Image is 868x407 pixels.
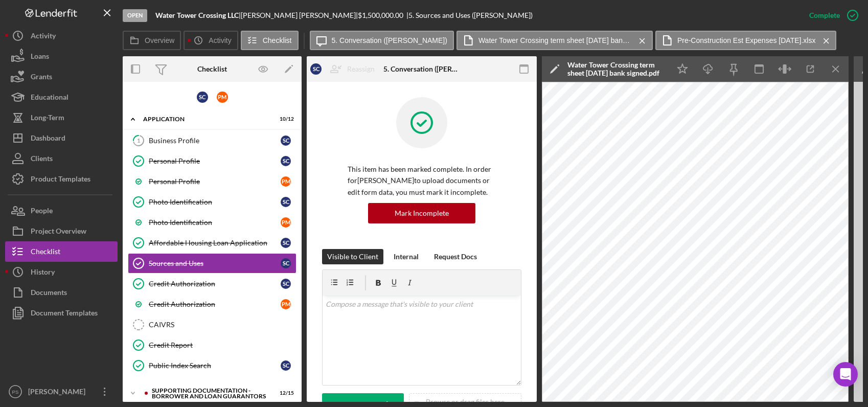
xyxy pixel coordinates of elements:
button: PS[PERSON_NAME] [5,381,118,402]
div: Photo Identification [149,218,281,227]
button: Loans [5,46,118,66]
div: Application [143,116,268,122]
a: Credit Report [128,335,296,355]
label: 5. Conversation ([PERSON_NAME]) [332,36,447,44]
div: Mark Incomplete [395,203,449,223]
button: Overview [123,31,181,50]
div: Business Profile [149,137,281,145]
div: [PERSON_NAME] [PERSON_NAME] | [241,11,358,19]
div: Personal Profile [149,177,281,186]
label: Overview [145,36,174,44]
button: 5. Conversation ([PERSON_NAME]) [310,31,454,50]
div: [PERSON_NAME] [26,381,92,404]
div: Long-Term [31,107,64,130]
div: Open Intercom Messenger [833,362,858,387]
div: Complete [809,5,840,26]
div: 5. Conversation ([PERSON_NAME]) [383,65,460,73]
div: P M [281,217,291,228]
div: Credit Report [149,341,296,349]
a: Sources and UsesSC [128,253,296,274]
div: P M [281,176,291,187]
button: Dashboard [5,128,118,148]
div: Supporting Documentation - Borrower and Loan Guarantors [152,388,268,399]
button: Product Templates [5,169,118,189]
div: Internal [394,249,419,264]
div: Photo Identification [149,198,281,206]
button: Documents [5,282,118,303]
div: S C [281,360,291,371]
div: People [31,200,53,223]
button: Long-Term [5,107,118,128]
button: People [5,200,118,221]
div: Checklist [31,241,60,264]
div: S C [310,63,322,75]
button: Clients [5,148,118,169]
a: Public Index SearchSC [128,355,296,376]
button: Activity [5,26,118,46]
div: Product Templates [31,169,90,192]
button: Checklist [241,31,299,50]
div: Public Index Search [149,361,281,370]
div: | 5. Sources and Uses ([PERSON_NAME]) [406,11,533,19]
label: Activity [209,36,231,44]
button: Grants [5,66,118,87]
div: Water Tower Crossing term sheet [DATE] bank signed.pdf [567,61,665,77]
div: Reassign [347,59,375,79]
div: Request Docs [434,249,477,264]
div: Project Overview [31,221,86,244]
div: | [155,11,241,19]
a: Personal ProfileSC [128,151,296,171]
button: Visible to Client [322,249,383,264]
div: P M [217,92,228,103]
div: S C [281,258,291,268]
div: Document Templates [31,303,98,326]
p: This item has been marked complete. In order for [PERSON_NAME] to upload documents or edit form d... [348,164,496,198]
div: Visible to Client [327,249,378,264]
div: Open [123,9,147,22]
button: Mark Incomplete [368,203,475,223]
label: Pre-Construction Est Expenses [DATE].xlsx [677,36,816,44]
div: S C [281,156,291,166]
button: Request Docs [429,249,482,264]
label: Checklist [263,36,292,44]
button: Complete [799,5,863,26]
div: Documents [31,282,67,305]
b: Water Tower Crossing LLC [155,11,239,19]
button: Water Tower Crossing term sheet [DATE] bank signed.pdf [456,31,653,50]
tspan: 1 [137,137,140,144]
a: Affordable Housing Loan ApplicationSC [128,233,296,253]
a: 1Business ProfileSC [128,130,296,151]
a: CAIVRS [128,314,296,335]
div: $1,500,000.00 [358,11,406,19]
a: Photo IdentificationPM [128,212,296,233]
div: Educational [31,87,68,110]
div: Credit Authorization [149,300,281,308]
div: S C [197,92,208,103]
div: 12 / 15 [276,390,294,396]
a: Credit AuthorizationSC [128,274,296,294]
button: Checklist [5,241,118,262]
div: Affordable Housing Loan Application [149,239,281,247]
button: Document Templates [5,303,118,323]
div: S C [281,197,291,207]
div: P M [281,299,291,309]
div: Checklist [197,65,227,73]
a: Credit AuthorizationPM [128,294,296,314]
a: Educational [5,87,118,107]
button: Project Overview [5,221,118,241]
button: History [5,262,118,282]
button: SCReassign [305,59,385,79]
div: Personal Profile [149,157,281,165]
div: S C [281,238,291,248]
label: Water Tower Crossing term sheet [DATE] bank signed.pdf [478,36,632,44]
div: 10 / 12 [276,116,294,122]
